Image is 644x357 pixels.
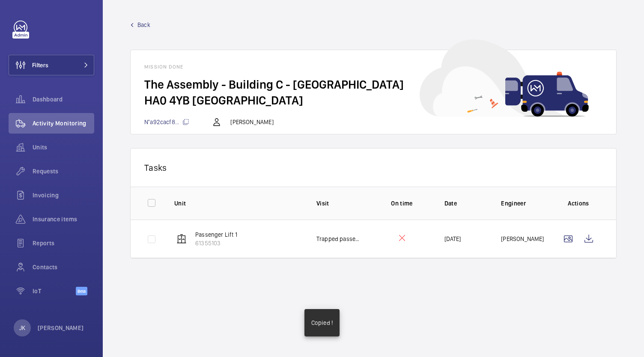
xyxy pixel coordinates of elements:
h1: Mission done [144,64,602,70]
span: N°a92cacf8... [144,119,189,125]
h2: The Assembly - Building C - [GEOGRAPHIC_DATA] [144,77,602,92]
p: [PERSON_NAME] [230,118,273,126]
span: IoT [33,287,76,295]
p: Tasks [144,162,602,173]
p: [PERSON_NAME] [501,235,544,243]
p: Engineer [501,199,544,208]
p: Unit [174,199,303,208]
span: Back [137,21,150,29]
p: JK [19,324,25,332]
p: Copied ! [311,318,333,327]
p: [DATE] [444,235,461,243]
span: Beta [76,287,87,295]
span: Insurance items [33,215,94,223]
img: elevator.svg [176,234,187,244]
span: Requests [33,167,94,176]
button: Filters [9,55,94,75]
p: Visit [316,199,360,208]
p: [PERSON_NAME] [38,324,84,332]
span: Units [33,143,94,152]
span: Filters [32,61,48,69]
p: Date [444,199,488,208]
span: Contacts [33,263,94,271]
h2: HA0 4YB [GEOGRAPHIC_DATA] [144,92,602,108]
span: Reports [33,239,94,247]
p: Passenger Lift 1 [195,230,237,239]
span: Invoicing [33,191,94,199]
span: Dashboard [33,95,94,104]
img: car delivery [420,39,589,117]
p: On time [373,199,431,208]
p: Trapped passenger [316,235,360,243]
p: Actions [558,199,599,208]
span: Activity Monitoring [33,119,94,128]
p: 61355103 [195,239,237,247]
